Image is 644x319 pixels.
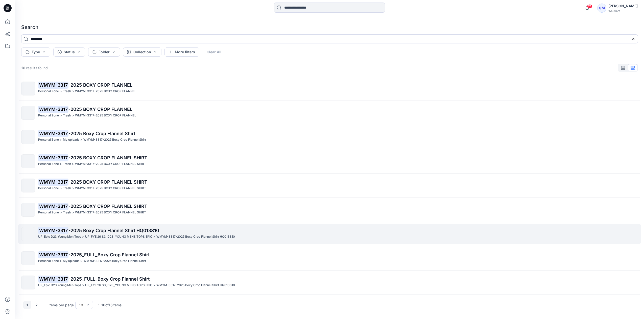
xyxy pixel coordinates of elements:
[68,204,147,209] span: -2025 BOXY CROP FLANNEL SHIRT
[68,252,150,257] span: -2025_FULL_Boxy Crop Flannel Shirt
[72,210,74,215] p: >
[38,89,59,94] p: Personal Zone
[18,224,641,244] a: WMYM-3317-2025 Boxy Crop Flannel Shirt HQ013810UP_Epic D23 Young Men Tops>UP_FYE 26 S3_D23_YOUNG ...
[72,113,74,118] p: >
[18,248,641,268] a: WMYM-3317-2025_FULL_Boxy Crop Flannel ShirtPersonal Zone>My uploads>WMYM-3317-2025 Boxy Crop Flan...
[597,4,606,13] div: GM
[38,113,59,118] p: Personal Zone
[82,234,84,239] p: >
[18,127,641,147] a: WMYM-3317-2025 Boxy Crop Flannel ShirtPersonal Zone>My uploads>WMYM-3317-2025 Boxy Crop Flannel S...
[82,283,84,288] p: >
[38,258,59,264] p: Personal Zone
[75,89,136,94] p: WMYM-3317-2025 BOXY CROP FLANNEL
[156,283,235,288] p: WMYM-3317-2025 Boxy Crop Flannel Shirt HQ013810
[68,228,159,233] span: -2025 Boxy Crop Flannel Shirt HQ013810
[23,301,31,309] button: 1
[60,137,62,142] p: >
[38,275,68,282] mark: WMYM-3317
[88,47,120,57] button: Folder
[38,234,81,239] p: UP_Epic D23 Young Men Tops
[38,227,68,234] mark: WMYM-3317
[38,81,68,88] mark: WMYM-3317
[153,234,155,239] p: >
[38,203,68,210] mark: WMYM-3317
[68,82,132,88] span: -2025 BOXY CROP FLANNEL
[38,178,68,185] mark: WMYM-3317
[63,210,71,215] p: Trash
[608,3,638,9] div: [PERSON_NAME]
[153,283,155,288] p: >
[80,137,82,142] p: >
[123,47,161,57] button: Collection
[60,258,62,264] p: >
[608,9,638,13] div: Walmart
[72,186,74,191] p: >
[53,47,85,57] button: Status
[156,234,235,239] p: WMYM-3317-2025 Boxy Crop Flannel Shirt HQ013810
[38,137,59,142] p: Personal Zone
[72,161,74,167] p: >
[60,210,62,215] p: >
[38,106,68,113] mark: WMYM-3317
[68,107,132,112] span: -2025 BOXY CROP FLANNEL
[21,47,50,57] button: Type
[587,4,592,8] span: 12
[164,47,199,57] button: More filters
[38,186,59,191] p: Personal Zone
[60,113,62,118] p: >
[63,258,79,264] p: My uploads
[68,276,150,282] span: -2025_FULL_Boxy Crop Flannel Shirt
[85,234,152,239] p: UP_FYE 26 S3_D23_YOUNG MENS TOPS EPIC
[68,179,147,185] span: -2025 BOXY CROP FLANNEL SHIRT
[17,20,642,34] h4: Search
[38,130,68,137] mark: WMYM-3317
[98,302,122,308] p: 1 - 10 of 16 items
[83,137,146,142] p: WMYM-3317-2025 Boxy Crop Flannel Shirt
[75,113,136,118] p: WMYM-3317-2025 BOXY CROP FLANNEL
[60,89,62,94] p: >
[72,89,74,94] p: >
[38,161,59,167] p: Personal Zone
[75,210,146,215] p: WMYM-3317-2025 BOXY CROP FLANNEL SHIRT
[68,155,147,160] span: -2025 BOXY CROP FLANNEL SHIRT
[18,103,641,123] a: WMYM-3317-2025 BOXY CROP FLANNELPersonal Zone>Trash>WMYM-3317-2025 BOXY CROP FLANNEL
[63,89,71,94] p: Trash
[18,200,641,220] a: WMYM-3317-2025 BOXY CROP FLANNEL SHIRTPersonal Zone>Trash>WMYM-3317-2025 BOXY CROP FLANNEL SHIRT
[79,302,83,308] div: 10
[68,131,135,136] span: -2025 Boxy Crop Flannel Shirt
[38,210,59,215] p: Personal Zone
[80,258,82,264] p: >
[75,186,146,191] p: WMYM-3317-2025 BOXY CROP FLANNEL SHIRT
[38,251,68,258] mark: WMYM-3317
[49,302,74,308] p: Items per page
[32,301,40,309] button: 2
[38,283,81,288] p: UP_Epic D23 Young Men Tops
[18,273,641,292] a: WMYM-3317-2025_FULL_Boxy Crop Flannel ShirtUP_Epic D23 Young Men Tops>UP_FYE 26 S3_D23_YOUNG MENS...
[63,113,71,118] p: Trash
[75,161,146,167] p: WMYM-3317-2025 BOXY CROP FLANNEL SHIRT
[38,154,68,161] mark: WMYM-3317
[60,161,62,167] p: >
[18,176,641,195] a: WMYM-3317-2025 BOXY CROP FLANNEL SHIRTPersonal Zone>Trash>WMYM-3317-2025 BOXY CROP FLANNEL SHIRT
[18,79,641,99] a: WMYM-3317-2025 BOXY CROP FLANNELPersonal Zone>Trash>WMYM-3317-2025 BOXY CROP FLANNEL
[85,283,152,288] p: UP_FYE 26 S3_D23_YOUNG MENS TOPS EPIC
[63,186,71,191] p: Trash
[63,137,79,142] p: My uploads
[21,65,48,70] p: 16 results found
[83,258,146,264] p: WMYM-3317-2025 Boxy Crop Flannel Shirt
[63,161,71,167] p: Trash
[60,186,62,191] p: >
[18,151,641,171] a: WMYM-3317-2025 BOXY CROP FLANNEL SHIRTPersonal Zone>Trash>WMYM-3317-2025 BOXY CROP FLANNEL SHIRT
